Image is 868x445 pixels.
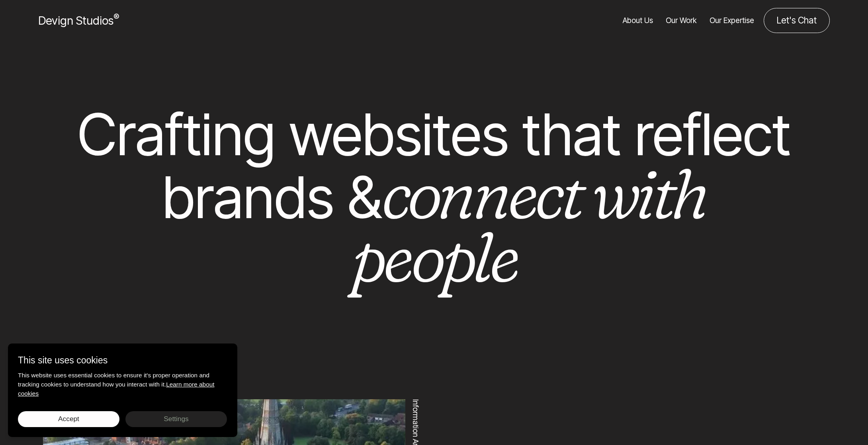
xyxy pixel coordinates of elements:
span: Settings [164,415,188,423]
p: This website uses essential cookies to ensure it's proper operation and tracking cookies to under... [18,371,227,398]
h1: Crafting websites that reflect brands & [77,103,792,292]
sup: ® [113,12,119,22]
button: Settings [125,411,227,427]
a: Our Expertise [710,8,754,33]
a: Our Work [666,8,697,33]
button: Accept [18,411,119,427]
span: Devign Studios [38,14,119,27]
p: This site uses cookies [18,353,227,367]
a: About Us [623,8,653,33]
a: Contact us about your project [764,8,830,33]
em: connect with people [351,151,706,299]
span: Accept [58,415,79,423]
a: Devign Studios® Homepage [38,12,119,29]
